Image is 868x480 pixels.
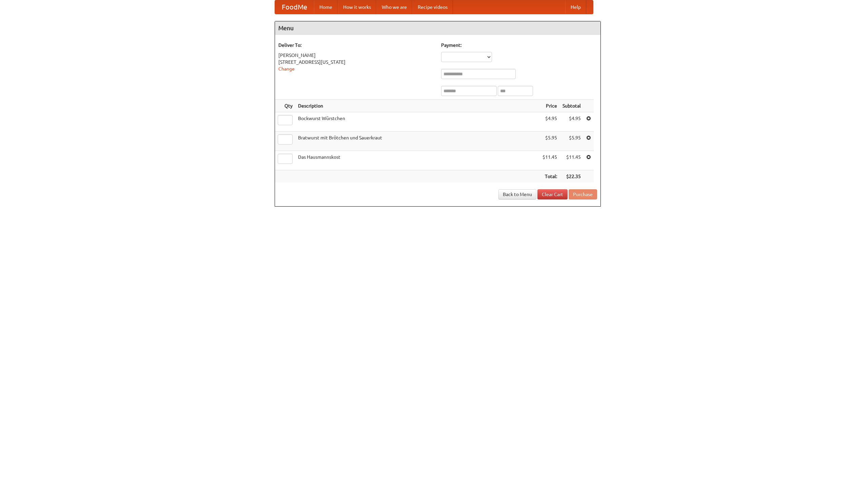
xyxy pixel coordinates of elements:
[278,66,295,72] a: Change
[275,21,600,35] h4: Menu
[278,59,434,65] div: [STREET_ADDRESS][US_STATE]
[295,132,540,151] td: Bratwurst mit Brötchen und Sauerkraut
[338,0,376,14] a: How it works
[560,100,584,112] th: Subtotal
[560,132,584,151] td: $5.95
[278,52,434,59] div: [PERSON_NAME]
[540,112,560,132] td: $4.95
[540,151,560,170] td: $11.45
[560,170,584,183] th: $22.35
[560,151,584,170] td: $11.45
[295,151,540,170] td: Das Hausmannskost
[540,170,560,183] th: Total:
[540,132,560,151] td: $5.95
[278,42,434,49] h5: Deliver To:
[569,189,597,199] button: Purchase
[498,189,536,199] a: Back to Menu
[412,0,453,14] a: Recipe videos
[275,0,314,14] a: FoodMe
[565,0,586,14] a: Help
[560,112,584,132] td: $4.95
[295,100,540,112] th: Description
[295,112,540,132] td: Bockwurst Würstchen
[275,100,295,112] th: Qty
[314,0,338,14] a: Home
[441,42,597,49] h5: Payment:
[376,0,412,14] a: Who we are
[537,189,568,199] a: Clear Cart
[540,100,560,112] th: Price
